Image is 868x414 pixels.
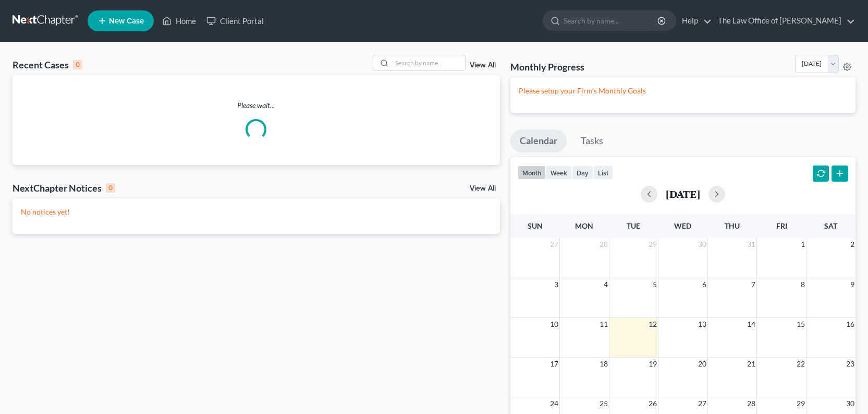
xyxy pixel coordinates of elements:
button: month [518,165,546,180]
a: View All [470,62,496,69]
span: 16 [845,318,855,330]
span: 10 [549,318,559,330]
div: 0 [106,183,115,193]
span: 5 [652,278,658,291]
button: list [593,165,613,180]
span: Sat [824,221,837,230]
input: Search by name... [392,55,465,70]
span: 24 [549,397,559,410]
span: 15 [796,318,806,330]
span: 9 [849,278,855,291]
span: 6 [701,278,707,291]
span: Sun [528,221,543,230]
a: Tasks [571,129,613,152]
a: Home [157,11,201,30]
span: 30 [845,397,855,410]
span: Mon [575,221,593,230]
span: 29 [796,397,806,410]
a: Client Portal [201,11,269,30]
h3: Monthly Progress [510,61,584,73]
span: 12 [647,318,658,330]
span: Tue [627,221,640,230]
span: 28 [598,238,609,251]
span: 25 [598,397,609,410]
span: 26 [647,397,658,410]
button: week [546,165,572,180]
span: 19 [647,358,658,370]
input: Search by name... [564,11,659,30]
span: 23 [845,358,855,370]
span: 28 [746,397,756,410]
span: 18 [598,358,609,370]
span: 22 [796,358,806,370]
span: 27 [549,238,559,251]
h2: [DATE] [666,188,700,199]
p: Please setup your Firm's Monthly Goals [519,86,847,96]
p: No notices yet! [21,207,492,217]
span: 27 [697,397,707,410]
span: 2 [849,238,855,251]
span: Thu [725,221,740,230]
span: 20 [697,358,707,370]
span: New Case [109,17,144,25]
div: Recent Cases [13,58,82,71]
span: 31 [746,238,756,251]
p: Please wait... [13,100,500,111]
span: 29 [647,238,658,251]
span: 21 [746,358,756,370]
span: Fri [776,221,787,230]
span: 30 [697,238,707,251]
span: 3 [553,278,559,291]
span: 7 [750,278,756,291]
span: 1 [800,238,806,251]
span: 17 [549,358,559,370]
a: The Law Office of [PERSON_NAME] [713,11,855,30]
div: 0 [73,60,82,69]
button: day [572,165,593,180]
span: 14 [746,318,756,330]
a: View All [470,185,496,192]
span: 8 [800,278,806,291]
span: Wed [674,221,691,230]
span: 11 [598,318,609,330]
span: 13 [697,318,707,330]
span: 4 [603,278,609,291]
a: Calendar [510,129,567,152]
a: Help [677,11,712,30]
div: NextChapter Notices [13,182,115,194]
